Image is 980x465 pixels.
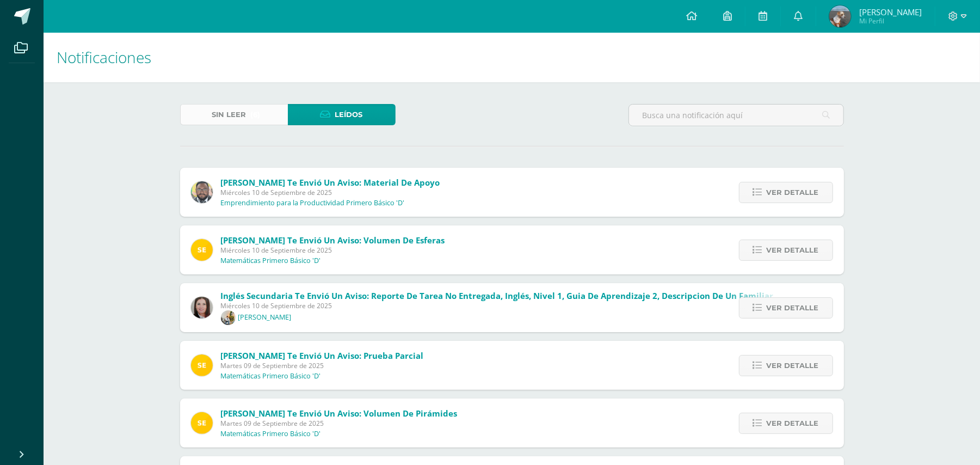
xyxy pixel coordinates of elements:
span: Sin leer [212,105,246,125]
span: (6) [251,105,261,125]
span: Martes 09 de Septiembre de 2025 [221,419,458,428]
span: Martes 09 de Septiembre de 2025 [221,361,424,370]
span: Ver detalle [767,413,819,433]
p: [PERSON_NAME] [238,313,292,322]
span: [PERSON_NAME] te envió un aviso: Volumen de esferas [221,235,445,246]
span: Miércoles 10 de Septiembre de 2025 [221,188,440,197]
img: 03c2987289e60ca238394da5f82a525a.png [191,412,213,434]
span: [PERSON_NAME] te envió un aviso: Volumen de Pirámides [221,408,458,419]
span: Miércoles 10 de Septiembre de 2025 [221,246,445,255]
span: Notificaciones [57,47,151,68]
a: Leídos [288,104,396,125]
img: 0b5a0ebd3f3c01abb3d5318c4eadf80f.png [829,5,851,27]
input: Busca una notificación aquí [629,105,843,126]
span: Leídos [335,105,363,125]
span: [PERSON_NAME] te envió un aviso: Material de apoyo [221,177,440,188]
img: 8af0450cf43d44e38c4a1497329761f3.png [191,297,213,319]
span: Ver detalle [767,298,819,318]
img: 03c2987289e60ca238394da5f82a525a.png [191,354,213,376]
span: Ver detalle [767,356,819,376]
p: Matemáticas Primero Básico 'D' [221,372,321,381]
span: Inglés Secundaria te envió un aviso: Reporte de tarea no entregada, inglés, Nivel 1, guia de apre... [221,290,774,301]
span: Ver detalle [767,240,819,260]
img: a33ff82e0f0546b4da46f78f2804c20a.png [221,310,236,325]
span: Ver detalle [767,182,819,203]
a: Sin leer(6) [180,104,288,125]
span: Miércoles 10 de Septiembre de 2025 [221,301,774,310]
span: Mi Perfil [859,16,922,26]
p: Emprendimiento para la Productividad Primero Básico 'D' [221,199,405,207]
span: [PERSON_NAME] te envió un aviso: Prueba Parcial [221,350,424,361]
p: Matemáticas Primero Básico 'D' [221,430,321,438]
p: Matemáticas Primero Básico 'D' [221,256,321,265]
img: 03c2987289e60ca238394da5f82a525a.png [191,239,213,261]
span: [PERSON_NAME] [859,7,922,17]
img: 712781701cd376c1a616437b5c60ae46.png [191,181,213,203]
